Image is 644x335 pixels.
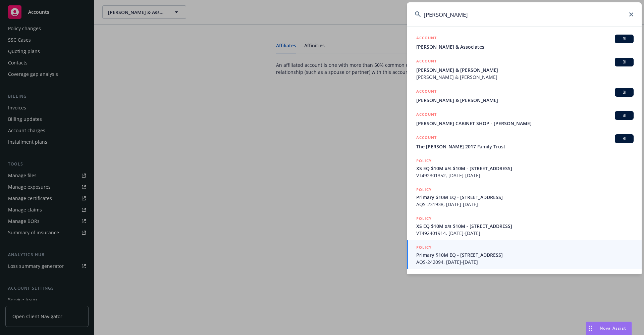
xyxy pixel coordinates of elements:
[416,88,437,96] h5: ACCOUNT
[618,89,631,95] span: BI
[416,58,437,66] h5: ACCOUNT
[416,201,634,208] span: AQS-231938, [DATE]-[DATE]
[618,59,631,65] span: BI
[407,131,642,154] a: ACCOUNTBIThe [PERSON_NAME] 2017 Family Trust
[416,43,634,50] span: [PERSON_NAME] & Associates
[407,240,642,269] a: POLICYPrimary $10M EQ - [STREET_ADDRESS]AQS-242094, [DATE]-[DATE]
[407,211,642,240] a: POLICYXS EQ $10M x/s $10M - [STREET_ADDRESS]VT492401914, [DATE]-[DATE]
[416,143,634,150] span: The [PERSON_NAME] 2017 Family Trust
[407,107,642,131] a: ACCOUNTBI[PERSON_NAME] CABINET SHOP - [PERSON_NAME]
[618,112,631,118] span: BI
[416,186,432,193] h5: POLICY
[407,31,642,54] a: ACCOUNTBI[PERSON_NAME] & Associates
[416,134,437,142] h5: ACCOUNT
[416,35,437,43] h5: ACCOUNT
[586,322,594,335] div: Drag to move
[618,136,631,142] span: BI
[416,215,432,222] h5: POLICY
[416,230,634,237] span: VT492401914, [DATE]-[DATE]
[586,322,632,335] button: Nova Assist
[416,111,437,119] h5: ACCOUNT
[407,154,642,183] a: POLICYXS EQ $10M x/s $10M - [STREET_ADDRESS]VT492301352, [DATE]-[DATE]
[416,97,634,104] span: [PERSON_NAME] & [PERSON_NAME]
[416,165,634,172] span: XS EQ $10M x/s $10M - [STREET_ADDRESS]
[407,2,642,27] input: Search...
[416,157,432,164] h5: POLICY
[416,172,634,179] span: VT492301352, [DATE]-[DATE]
[416,244,432,251] h5: POLICY
[618,36,631,42] span: BI
[407,183,642,211] a: POLICYPrimary $10M EQ - [STREET_ADDRESS]AQS-231938, [DATE]-[DATE]
[416,120,634,127] span: [PERSON_NAME] CABINET SHOP - [PERSON_NAME]
[416,251,634,258] span: Primary $10M EQ - [STREET_ADDRESS]
[416,223,634,230] span: XS EQ $10M x/s $10M - [STREET_ADDRESS]
[416,74,634,81] span: [PERSON_NAME] & [PERSON_NAME]
[416,194,634,201] span: Primary $10M EQ - [STREET_ADDRESS]
[407,84,642,107] a: ACCOUNTBI[PERSON_NAME] & [PERSON_NAME]
[416,66,634,74] span: [PERSON_NAME] & [PERSON_NAME]
[407,54,642,84] a: ACCOUNTBI[PERSON_NAME] & [PERSON_NAME][PERSON_NAME] & [PERSON_NAME]
[416,273,432,280] h5: POLICY
[407,269,642,298] a: POLICY
[600,325,626,331] span: Nova Assist
[416,258,634,266] span: AQS-242094, [DATE]-[DATE]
